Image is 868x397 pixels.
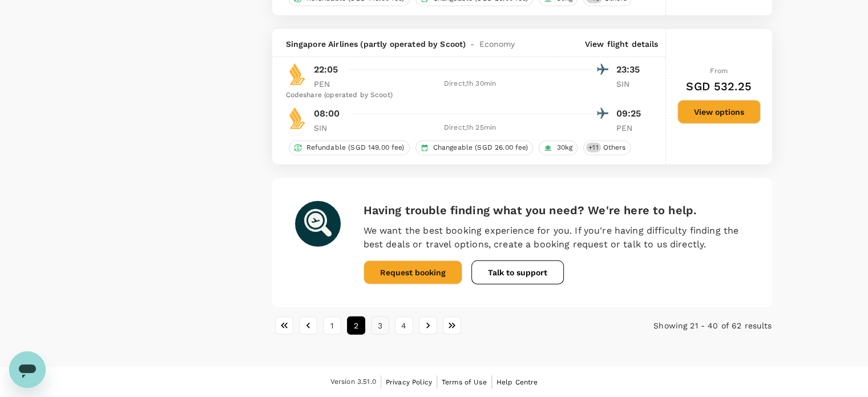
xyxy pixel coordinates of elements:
[616,78,645,90] p: SIN
[314,63,338,77] p: 22:05
[371,316,389,335] button: Go to page 3
[330,376,376,388] span: Version 3.51.0
[710,67,728,75] span: From
[479,38,515,50] span: Economy
[496,376,538,388] a: Help Centre
[349,122,591,134] div: Direct , 1h 25min
[616,107,645,121] p: 09:25
[419,316,437,335] button: Go to next page
[386,378,432,386] span: Privacy Policy
[275,316,293,335] button: Go to first page
[585,38,659,50] p: View flight details
[395,316,413,335] button: Go to page 4
[364,201,749,219] h6: Having trouble finding what you need? We're here to help.
[677,100,761,124] button: View options
[302,143,409,153] span: Refundable (SGD 149.00 fee)
[599,143,631,153] span: Others
[286,63,309,86] img: SQ
[466,38,479,50] span: -
[349,78,591,90] div: Direct , 1h 30min
[616,63,645,77] p: 23:35
[286,107,309,130] img: SQ
[299,316,317,335] button: Go to previous page
[496,378,538,386] span: Help Centre
[364,224,749,251] p: We want the best booking experience for you. If you're having difficulty finding the best deals o...
[442,378,487,386] span: Terms of Use
[286,90,645,101] div: Codeshare (operated by Scoot)
[314,122,342,134] p: SIN
[442,376,487,388] a: Terms of Use
[289,141,410,155] div: Refundable (SGD 149.00 fee)
[314,107,340,121] p: 08:00
[616,122,645,134] p: PEN
[314,78,342,90] p: PEN
[272,316,605,335] nav: pagination navigation
[586,143,600,153] span: + 11
[471,260,564,284] button: Talk to support
[386,376,432,388] a: Privacy Policy
[364,260,462,284] button: Request booking
[9,351,46,388] iframe: Button to launch messaging window
[323,316,341,335] button: Go to page 1
[539,141,578,155] div: 30kg
[583,141,631,155] div: +11Others
[605,320,772,331] p: Showing 21 - 40 of 62 results
[347,316,365,335] button: page 2
[429,143,533,153] span: Changeable (SGD 26.00 fee)
[686,77,752,95] h6: SGD 532.25
[415,141,534,155] div: Changeable (SGD 26.00 fee)
[443,316,461,335] button: Go to last page
[286,38,466,50] span: Singapore Airlines (partly operated by Scoot)
[552,143,577,153] span: 30kg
